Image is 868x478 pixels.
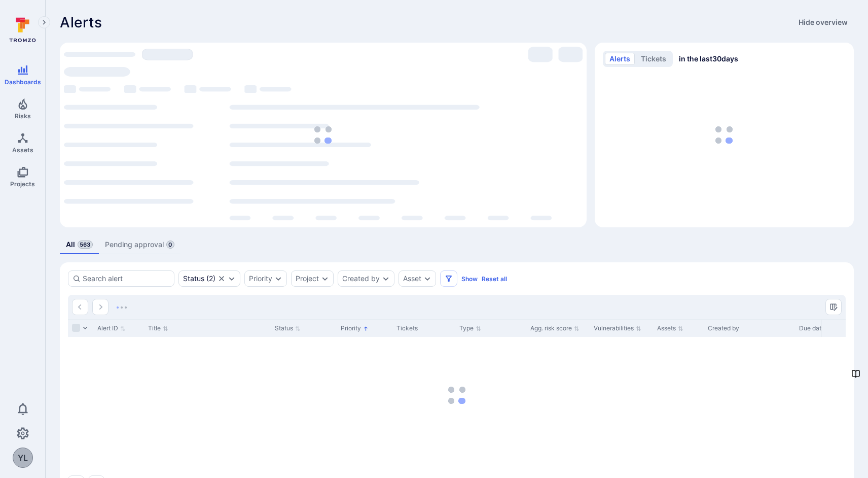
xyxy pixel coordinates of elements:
button: Sort by Alert ID [97,324,126,332]
button: YL [13,448,33,468]
span: Assets [12,146,33,154]
div: open, in process [178,270,240,287]
div: Most alerts [60,43,587,227]
button: Show [461,275,478,283]
button: Reset all [482,275,507,283]
button: Asset [403,275,421,283]
div: Tickets [396,324,451,333]
div: ( 2 ) [183,275,215,283]
button: Manage columns [825,299,842,315]
img: Loading... [314,126,332,144]
button: Sort by Due date [799,324,833,332]
h1: Alerts [60,14,102,30]
div: loading spinner [64,47,583,223]
div: Yanting Larsen [13,448,33,468]
div: Alerts/Tickets trend [595,43,854,227]
i: Expand navigation menu [41,18,48,27]
button: Go to the next page [92,299,108,315]
p: Sorted by: Higher priority first [363,323,369,334]
a: Pending approval [99,235,180,254]
button: Expand dropdown [423,275,431,283]
a: All [60,235,99,254]
button: Sort by Type [459,324,481,332]
button: alerts [605,53,635,65]
span: Select all rows [72,324,80,332]
button: Clear selection [218,275,226,283]
button: Expand dropdown [228,275,236,283]
div: Status [183,275,204,283]
button: Priority [249,275,272,283]
button: Status(2) [183,275,215,283]
button: Project [296,275,319,283]
button: Sort by Vulnerabilities [594,324,641,332]
button: Created by [342,275,380,283]
input: Search alert [83,274,170,284]
button: Sort by Status [275,324,301,332]
button: Go to the previous page [72,299,88,315]
button: Filters [440,270,457,287]
button: Sort by Agg. risk score [530,324,580,332]
span: in the last 30 days [679,54,738,64]
span: Risks [15,112,31,120]
button: Expand dropdown [321,275,329,283]
div: Created by [708,324,791,333]
span: Projects [10,180,35,188]
span: 0 [166,241,174,249]
button: Expand dropdown [382,275,390,283]
button: Hide overview [792,14,854,30]
span: Dashboards [5,78,41,86]
button: Expand navigation menu [38,16,50,28]
button: Sort by Priority [341,324,369,332]
div: alerts tabs [60,235,854,254]
button: Sort by Title [148,324,168,332]
span: 563 [78,241,93,249]
button: tickets [636,53,671,65]
button: Sort by Assets [657,324,683,332]
img: Loading... [117,306,127,309]
button: Expand dropdown [274,275,282,283]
